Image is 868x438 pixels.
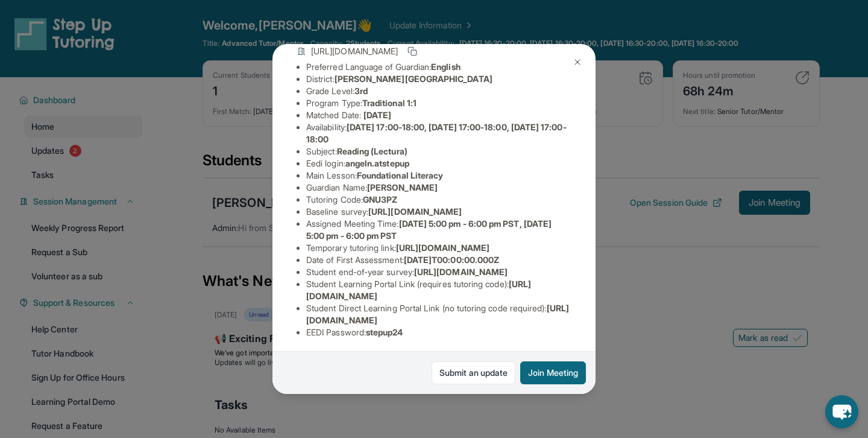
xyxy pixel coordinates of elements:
[431,62,461,72] span: English
[306,278,571,302] li: Student Learning Portal Link (requires tutoring code) :
[335,74,492,84] span: [PERSON_NAME][GEOGRAPHIC_DATA]
[306,302,571,326] li: Student Direct Learning Portal Link (no tutoring code required) :
[363,110,391,120] span: [DATE]
[363,194,397,205] span: GNU3PZ
[306,170,571,182] li: Main Lesson :
[396,243,489,253] span: [URL][DOMAIN_NAME]
[357,170,443,180] span: Foundational Literacy
[306,218,571,242] li: Assigned Meeting Time :
[404,255,499,265] span: [DATE]T00:00:00.000Z
[366,327,403,337] span: stepup24
[306,326,571,338] li: EEDI Password :
[306,85,571,97] li: Grade Level:
[362,98,417,108] span: Traditional 1:1
[306,266,571,278] li: Student end-of-year survey :
[306,157,571,170] li: Eedi login :
[306,194,571,206] li: Tutoring Code :
[306,122,567,144] span: [DATE] 17:00-18:00, [DATE] 17:00-18:00, [DATE] 17:00-18:00
[405,44,420,59] button: Copy link
[306,206,571,218] li: Baseline survey :
[306,121,571,145] li: Availability:
[520,361,586,384] button: Join Meeting
[337,146,407,156] span: Reading (Lectura)
[306,61,571,73] li: Preferred Language of Guardian:
[311,45,398,57] span: [URL][DOMAIN_NAME]
[306,73,571,85] li: District:
[367,182,438,192] span: [PERSON_NAME]
[432,361,515,384] a: Submit an update
[354,86,368,96] span: 3rd
[573,57,582,67] img: Close Icon
[306,145,571,157] li: Subject :
[306,242,571,254] li: Temporary tutoring link :
[414,267,508,277] span: [URL][DOMAIN_NAME]
[306,254,571,266] li: Date of First Assessment :
[825,395,858,428] button: chat-button
[306,218,552,241] span: [DATE] 5:00 pm - 6:00 pm PST, [DATE] 5:00 pm - 6:00 pm PST
[368,206,462,217] span: [URL][DOMAIN_NAME]
[306,182,571,194] li: Guardian Name :
[306,97,571,109] li: Program Type:
[345,158,409,168] span: angeln.atstepup
[306,109,571,121] li: Matched Date:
